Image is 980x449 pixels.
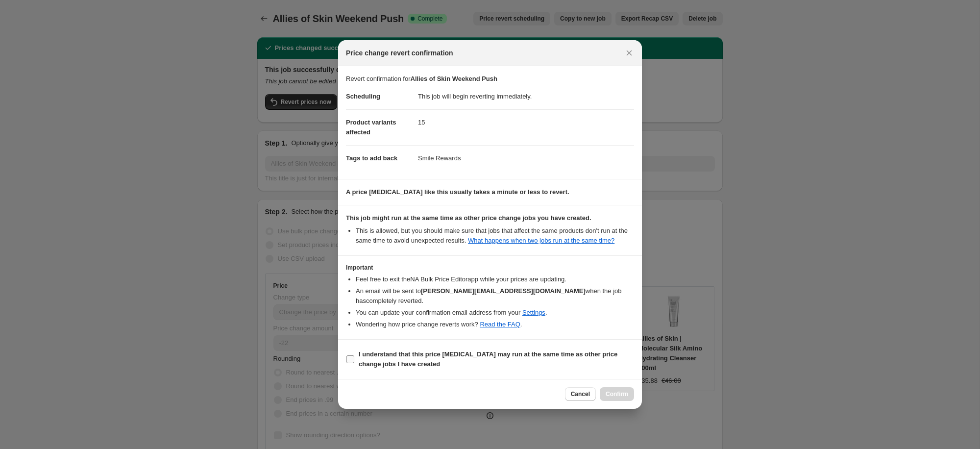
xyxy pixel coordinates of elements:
p: Revert confirmation for [346,74,634,84]
li: Feel free to exit the NA Bulk Price Editor app while your prices are updating. [356,274,634,284]
b: [PERSON_NAME][EMAIL_ADDRESS][DOMAIN_NAME] [421,287,586,295]
li: This is allowed, but you should make sure that jobs that affect the same products don ' t run at ... [356,226,634,246]
a: Read the FAQ [480,321,520,328]
b: I understand that this price [MEDICAL_DATA] may run at the same time as other price change jobs I... [359,350,617,368]
h3: Important [346,264,634,272]
a: Settings [522,309,545,316]
span: Scheduling [346,93,380,100]
b: A price [MEDICAL_DATA] like this usually takes a minute or less to revert. [346,188,569,196]
span: Tags to add back [346,154,397,162]
button: Cancel [565,387,596,401]
dd: Smile Rewards [418,145,634,171]
li: Wondering how price change reverts work? . [356,320,634,329]
a: What happens when two jobs run at the same time? [468,237,614,244]
span: Product variants affected [346,119,396,136]
span: Cancel [571,390,590,398]
dd: 15 [418,109,634,135]
span: Price change revert confirmation [346,48,453,58]
b: Allies of Skin Weekend Push [411,75,497,82]
li: You can update your confirmation email address from your . [356,308,634,318]
b: This job might run at the same time as other price change jobs you have created. [346,214,591,222]
button: Close [622,46,636,60]
dd: This job will begin reverting immediately. [418,84,634,109]
li: An email will be sent to when the job has completely reverted . [356,286,634,306]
